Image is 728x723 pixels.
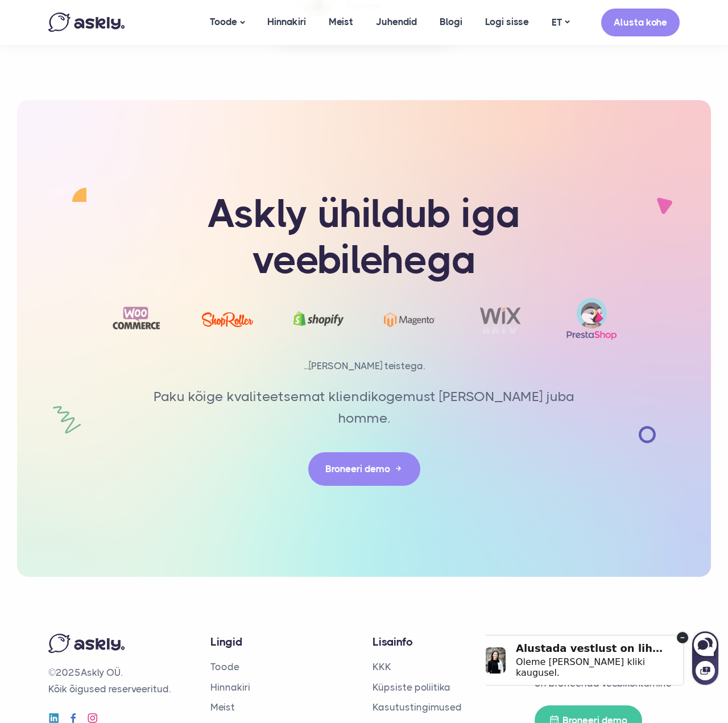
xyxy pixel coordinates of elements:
p: Paku kõige kvaliteetsemat kliendikogemust [PERSON_NAME] juba homme. [130,386,599,429]
img: Askly [48,13,125,32]
a: Meist [210,701,235,713]
a: ET [540,14,581,31]
a: Küpsiste poliitika [373,681,450,693]
a: Kasutustingimused [373,701,462,713]
a: Hinnakiri [210,681,250,693]
a: Toode [210,661,239,672]
img: Shopify [293,304,344,333]
img: ShopRoller [202,312,253,327]
img: prestashop [566,297,617,341]
div: Alustada vestlust on lihtne! [30,26,181,38]
a: Alusta kohe [601,9,680,36]
h4: Lingid [210,634,355,650]
img: Magento [384,312,435,327]
h1: Askly ühildub iga veebilehega [130,191,599,283]
div: Oleme [PERSON_NAME] kliki kaugusel. [30,40,181,61]
p: ...[PERSON_NAME] teistega. [102,358,626,374]
img: Wix [475,304,526,333]
a: Broneeri demo [308,452,420,486]
img: Askly logo [48,634,125,653]
iframe: Askly chat [486,617,719,686]
h4: Lisainfo [373,634,518,650]
a: KKK [373,661,391,672]
p: © Askly OÜ. Kõik õigused reserveeritud. [48,664,193,697]
img: Woocommerce [111,303,162,334]
span: 2025 [56,667,81,678]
